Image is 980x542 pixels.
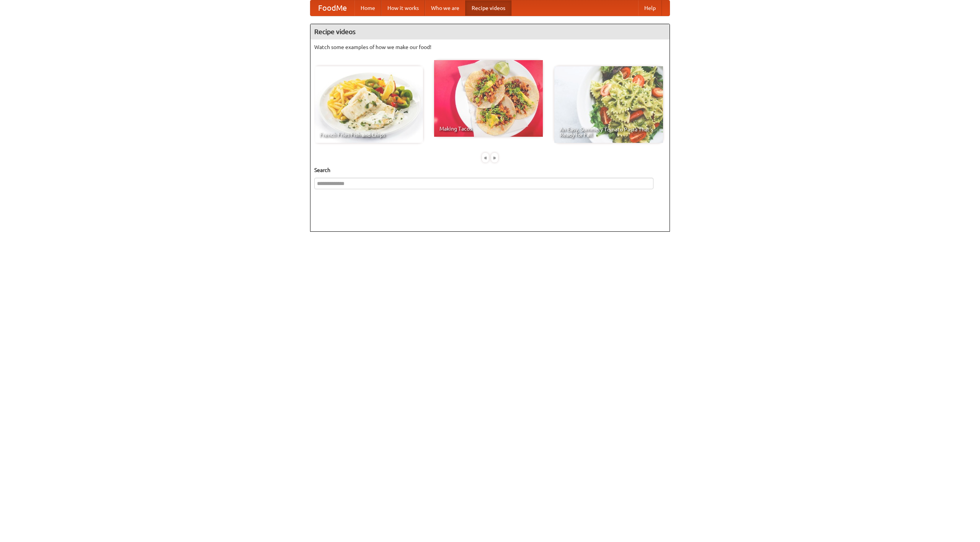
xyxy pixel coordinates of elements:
[465,0,511,16] a: Recipe videos
[310,0,354,16] a: FoodMe
[314,66,423,143] a: French Fries Fish and Chips
[554,66,663,143] a: An Easy, Summery Tomato Pasta That's Ready for Fall
[638,0,662,16] a: Help
[491,153,498,162] div: »
[381,0,425,16] a: How it works
[425,0,465,16] a: Who we are
[354,0,381,16] a: Home
[560,127,658,138] span: An Easy, Summery Tomato Pasta That's Ready for Fall
[314,166,666,174] h5: Search
[320,132,418,138] span: French Fries Fish and Chips
[439,126,537,131] span: Making Tacos
[434,60,543,137] a: Making Tacos
[482,153,489,162] div: «
[310,24,670,39] h4: Recipe videos
[314,43,666,51] p: Watch some examples of how we make our food!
